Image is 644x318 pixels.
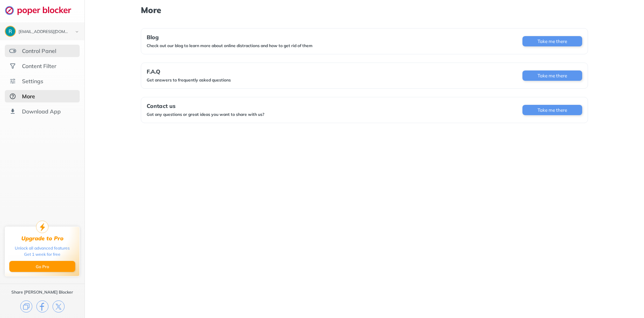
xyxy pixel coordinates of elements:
[5,26,15,36] img: ACg8ocK1jRwz_SNxD37sty-Y1lHk5KsCTVzDjdV4WGhk1s28QP_embs=s96-c
[147,112,264,117] div: Got any questions or great ideas you want to share with us?
[36,221,48,233] img: upgrade-to-pro.svg
[147,103,264,109] div: Contact us
[9,78,16,85] img: settings.svg
[9,93,16,100] img: about-selected.svg
[141,6,588,14] h1: More
[24,251,60,257] div: Get 1 week for free
[147,77,231,83] div: Get answers to frequently asked questions
[36,300,48,312] img: facebook.svg
[15,245,70,251] div: Unlock all advanced features
[20,300,32,312] img: copy.svg
[22,93,35,100] div: More
[522,105,582,115] button: Take me there
[5,6,79,15] img: logo-webpage.svg
[19,30,69,34] div: rylanhubbs@gmail.com
[73,28,81,35] img: chevron-bottom-black.svg
[9,63,16,69] img: social.svg
[522,70,582,81] button: Take me there
[53,300,65,312] img: x.svg
[22,47,56,54] div: Control Panel
[22,63,56,69] div: Content Filter
[147,68,231,75] div: F.A.Q
[147,43,313,48] div: Check out our blog to learn more about online distractions and how to get rid of them
[22,108,61,115] div: Download App
[22,78,43,85] div: Settings
[522,36,582,46] button: Take me there
[11,289,73,295] div: Share [PERSON_NAME] Blocker
[9,47,16,54] img: features.svg
[9,261,75,272] button: Go Pro
[147,34,313,40] div: Blog
[21,235,64,242] div: Upgrade to Pro
[9,108,16,115] img: download-app.svg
